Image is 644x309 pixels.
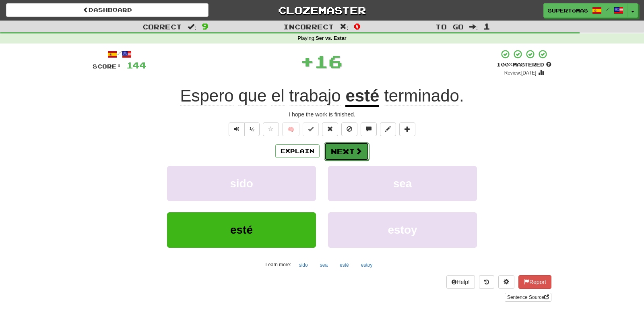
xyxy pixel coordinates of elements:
[289,86,341,106] span: trabajo
[314,51,343,71] span: 16
[384,86,459,106] span: terminado
[316,35,346,41] strong: Ser vs. Estar
[335,259,353,271] button: esté
[361,122,377,136] button: Discuss sentence (alt+u)
[295,259,312,271] button: sido
[244,122,260,136] button: ½
[230,177,253,190] span: sido
[436,23,464,31] span: To go
[328,212,477,247] button: estoy
[275,144,320,158] button: Explain
[229,122,245,136] button: Play sentence audio (ctl+space)
[300,49,314,73] span: +
[230,224,253,236] span: esté
[497,61,551,68] div: Mastered
[497,61,513,68] span: 100 %
[93,110,551,118] div: I hope the work is finished.
[227,122,260,136] div: Text-to-speech controls
[548,7,588,14] span: SuperTomas
[340,23,349,30] span: :
[505,293,551,302] a: Sentence Source
[180,86,233,106] span: Espero
[266,262,291,268] small: Learn more:
[354,21,361,31] span: 0
[357,259,377,271] button: estoy
[345,86,379,107] u: esté
[399,122,415,136] button: Add to collection (alt+a)
[388,224,417,236] span: estoy
[282,122,299,136] button: 🧠
[271,86,285,106] span: el
[202,21,208,31] span: 9
[606,6,610,12] span: /
[167,166,316,201] button: sido
[379,86,464,106] span: .
[483,21,490,31] span: 1
[393,177,412,190] span: sea
[93,49,146,59] div: /
[93,63,122,70] span: Score:
[324,142,369,161] button: Next
[479,275,494,289] button: Round history (alt+y)
[518,275,551,289] button: Report
[469,23,478,30] span: :
[126,60,146,70] span: 144
[142,23,182,31] span: Correct
[6,3,208,17] a: Dashboard
[543,3,628,18] a: SuperTomas /
[263,122,279,136] button: Favorite sentence (alt+f)
[316,259,332,271] button: sea
[328,166,477,201] button: sea
[221,3,423,17] a: Clozemaster
[446,275,475,289] button: Help!
[167,212,316,247] button: esté
[238,86,266,106] span: que
[188,23,196,30] span: :
[303,122,319,136] button: Set this sentence to 100% Mastered (alt+m)
[322,122,338,136] button: Reset to 0% Mastered (alt+r)
[283,23,334,31] span: Incorrect
[504,70,537,76] small: Review: [DATE]
[380,122,396,136] button: Edit sentence (alt+d)
[341,122,357,136] button: Ignore sentence (alt+i)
